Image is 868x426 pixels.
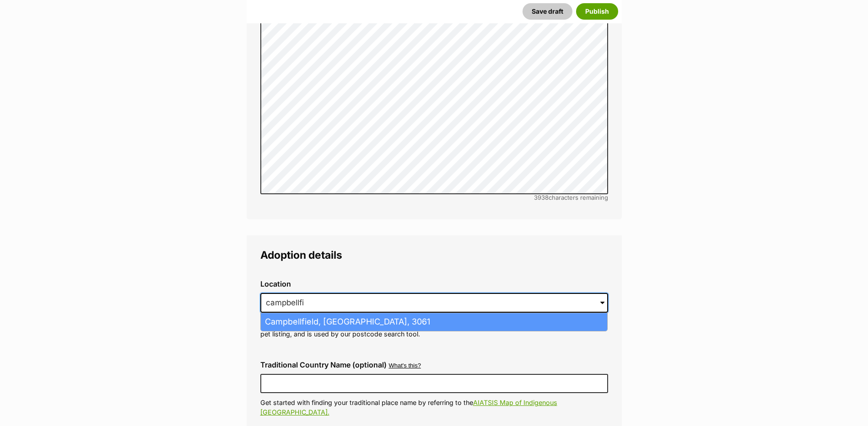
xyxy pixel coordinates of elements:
[260,194,608,201] div: characters remaining
[534,194,549,201] span: 3938
[260,398,608,417] p: Get started with finding your traditional place name by referring to the
[576,3,618,20] button: Publish
[389,362,421,369] button: What's this?
[260,361,387,369] label: Traditional Country Name (optional)
[523,3,572,20] button: Save draft
[261,313,607,331] li: Campbellfield, [GEOGRAPHIC_DATA], 3061
[260,293,608,313] input: Enter suburb or postcode
[260,280,608,288] label: Location
[260,249,608,261] legend: Adoption details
